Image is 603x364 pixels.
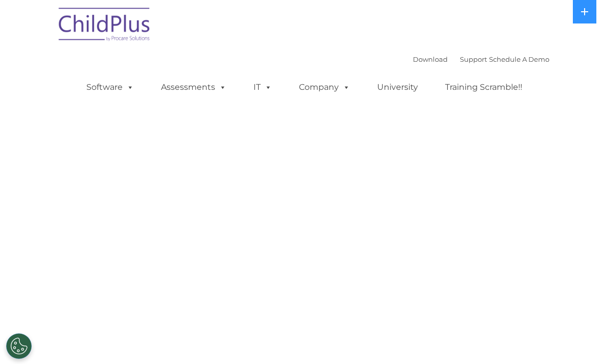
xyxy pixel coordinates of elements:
[6,333,32,359] button: Cookies Settings
[460,55,487,63] a: Support
[151,77,237,98] a: Assessments
[76,77,144,98] a: Software
[489,55,549,63] a: Schedule A Demo
[413,55,549,63] font: |
[435,77,532,98] a: Training Scramble!!
[54,1,156,52] img: ChildPlus by Procare Solutions
[552,315,603,364] iframe: Chat Widget
[289,77,360,98] a: Company
[367,77,428,98] a: University
[243,77,282,98] a: IT
[413,55,448,63] a: Download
